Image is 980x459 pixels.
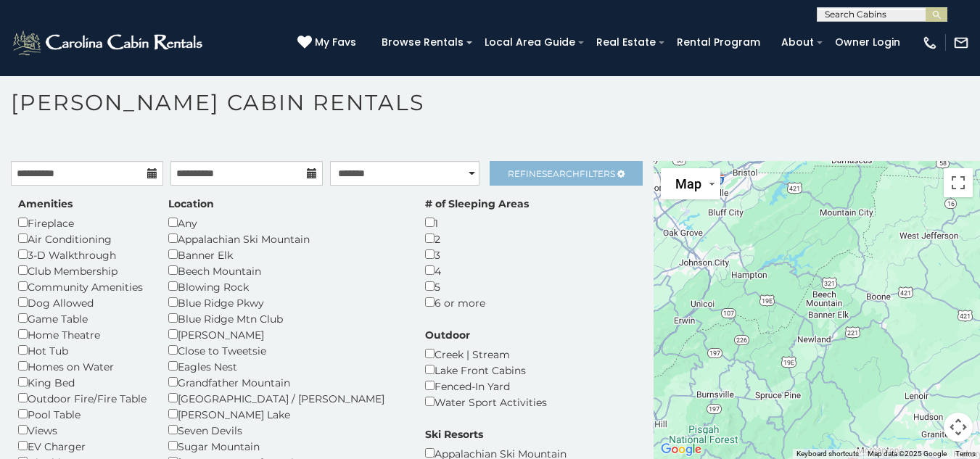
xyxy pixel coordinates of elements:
div: Sugar Mountain [168,438,403,454]
img: mail-regular-white.png [953,35,969,51]
div: 3 [425,247,529,262]
span: My Favs [315,35,356,50]
a: Browse Rentals [374,31,471,54]
span: Refine Filters [508,168,615,179]
div: Club Membership [18,262,147,278]
a: My Favs [297,35,360,51]
div: Water Sport Activities [425,394,547,410]
div: 5 [425,278,529,294]
div: Grandfather Mountain [168,374,403,390]
div: Lake Front Cabins [425,362,547,378]
label: Ski Resorts [425,427,483,442]
div: Any [168,215,403,231]
div: Community Amenities [18,278,147,294]
span: Map [675,176,701,191]
a: Real Estate [589,31,663,54]
span: Search [542,168,580,179]
div: 3-D Walkthrough [18,247,147,262]
a: Owner Login [828,31,907,54]
div: Banner Elk [168,247,403,262]
span: Map data ©2025 Google [868,450,947,458]
button: Map camera controls [944,413,973,442]
div: 4 [425,262,529,278]
div: Views [18,422,147,438]
div: Beech Mountain [168,262,403,278]
div: Fenced-In Yard [425,378,547,394]
label: Location [168,197,214,211]
label: # of Sleeping Areas [425,197,529,211]
img: Google [657,440,705,459]
div: Creek | Stream [425,346,547,362]
a: Local Area Guide [477,31,582,54]
a: RefineSearchFilters [490,161,642,186]
div: Outdoor Fire/Fire Table [18,390,147,406]
div: 2 [425,231,529,247]
div: Home Theatre [18,326,147,342]
a: About [774,31,821,54]
div: 6 or more [425,294,529,310]
div: Seven Devils [168,422,403,438]
img: phone-regular-white.png [922,35,938,51]
button: Toggle fullscreen view [944,168,973,197]
div: Eagles Nest [168,358,403,374]
button: Keyboard shortcuts [796,449,859,459]
div: [PERSON_NAME] Lake [168,406,403,422]
div: Appalachian Ski Mountain [168,231,403,247]
label: Outdoor [425,328,470,342]
div: Blue Ridge Pkwy [168,294,403,310]
div: EV Charger [18,438,147,454]
div: Fireplace [18,215,147,231]
div: Homes on Water [18,358,147,374]
img: White-1-2.png [11,28,207,57]
div: Game Table [18,310,147,326]
div: King Bed [18,374,147,390]
div: Hot Tub [18,342,147,358]
a: Open this area in Google Maps (opens a new window) [657,440,705,459]
label: Amenities [18,197,73,211]
button: Change map style [661,168,720,199]
div: Pool Table [18,406,147,422]
div: Close to Tweetsie [168,342,403,358]
div: Blue Ridge Mtn Club [168,310,403,326]
div: Dog Allowed [18,294,147,310]
a: Rental Program [670,31,767,54]
div: [GEOGRAPHIC_DATA] / [PERSON_NAME] [168,390,403,406]
div: Blowing Rock [168,278,403,294]
a: Terms (opens in new tab) [955,450,976,458]
div: 1 [425,215,529,231]
div: Air Conditioning [18,231,147,247]
div: [PERSON_NAME] [168,326,403,342]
